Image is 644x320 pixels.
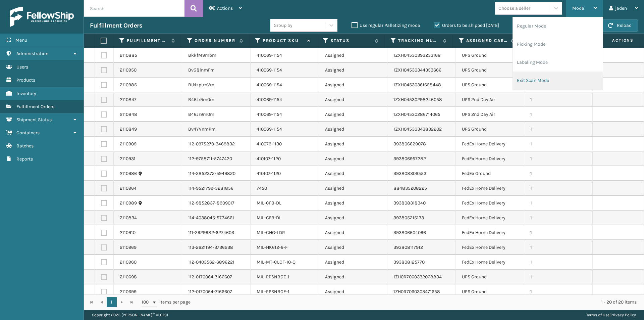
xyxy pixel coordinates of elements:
[142,299,152,306] span: 100
[524,166,593,181] td: 1
[572,5,584,11] span: Mode
[393,259,425,265] a: 393808125770
[319,284,387,299] td: Assigned
[120,288,137,295] a: 2110699
[16,156,33,162] span: Reports
[120,126,137,133] a: 2110849
[513,17,603,35] li: Regular Mode
[456,181,524,196] td: FedEx Home Delivery
[352,22,420,28] label: Use regular Palletizing mode
[456,92,524,107] td: UPS 2nd Day Air
[16,104,54,109] span: Fulfillment Orders
[142,297,191,307] span: items per page
[393,171,426,176] a: 393808306553
[263,38,304,44] label: Product SKU
[434,22,499,28] label: Orders to be shipped [DATE]
[456,211,524,225] td: FedEx Home Delivery
[257,97,282,102] a: 410069-1154
[120,141,137,147] a: 2110909
[393,82,441,88] a: 1ZXH04530361658448
[602,19,638,32] button: Reload
[456,122,524,137] td: UPS Ground
[524,122,593,137] td: 1
[257,171,281,176] a: 410107-1120
[120,52,137,59] a: 2110885
[182,270,251,284] td: 112-0170064-7166607
[456,63,524,78] td: UPS Ground
[393,215,424,221] a: 393805215133
[182,107,251,122] td: B46Jr9m0m
[257,274,289,280] a: MIL-PPSNBGE-1
[319,181,387,196] td: Assigned
[466,38,507,44] label: Assigned Carrier Service
[524,151,593,166] td: 1
[393,274,442,280] a: 1ZH0R7060332068834
[182,284,251,299] td: 112-0170064-7166607
[524,225,593,240] td: 1
[257,67,282,73] a: 410069-1154
[200,299,637,306] div: 1 - 20 of 20 items
[182,196,251,211] td: 112-9852837-8909017
[257,289,289,294] a: MIL-PPSNBGE-1
[257,244,287,250] a: MIL-HK612-6-F
[120,67,137,74] a: 2110950
[16,77,35,83] span: Products
[274,22,292,29] div: Group by
[393,97,442,102] a: 1ZXH04530298246058
[393,230,426,235] a: 393806604096
[16,91,36,96] span: Inventory
[524,107,593,122] td: 1
[393,244,423,250] a: 393808117912
[182,240,251,255] td: 113-2621194-3736238
[319,240,387,255] td: Assigned
[16,117,52,123] span: Shipment Status
[319,151,387,166] td: Assigned
[257,82,282,88] a: 410069-1154
[586,313,609,317] a: Terms of Use
[456,151,524,166] td: FedEx Home Delivery
[393,52,441,58] a: 1ZXH04530393233168
[393,67,441,73] a: 1ZXH04530344353666
[456,270,524,284] td: UPS Ground
[182,48,251,63] td: BkkfM9mbm
[456,107,524,122] td: UPS 2nd Day Air
[319,63,387,78] td: Assigned
[16,143,34,149] span: Batches
[257,259,296,265] a: MIL-MT-CLCF-10-Q
[319,196,387,211] td: Assigned
[16,51,48,56] span: Administration
[257,52,282,58] a: 410069-1154
[319,255,387,270] td: Assigned
[586,310,636,320] div: |
[319,270,387,284] td: Assigned
[182,255,251,270] td: 112-0403562-6896221
[524,211,593,225] td: 1
[456,240,524,255] td: FedEx Home Delivery
[107,297,117,307] a: 1
[524,92,593,107] td: 1
[92,310,168,320] p: Copyright 2023 [PERSON_NAME]™ v 1.0.191
[610,313,636,317] a: Privacy Policy
[319,137,387,151] td: Assigned
[513,53,603,72] li: Labeling Mode
[456,78,524,92] td: UPS Ground
[120,185,137,192] a: 2110964
[319,122,387,137] td: Assigned
[456,255,524,270] td: FedEx Home Delivery
[10,7,74,27] img: logo
[524,137,593,151] td: 1
[393,200,426,206] a: 393808318340
[120,155,136,162] a: 2110931
[393,111,440,117] a: 1ZXH04530286714065
[217,5,233,11] span: Actions
[257,126,282,132] a: 410069-1154
[182,151,251,166] td: 112-9758711-5747420
[182,92,251,107] td: B46Jr9m0m
[590,35,638,46] span: Actions
[182,78,251,92] td: BtNzptmVm
[257,200,281,206] a: MIL-CFB-DL
[182,137,251,151] td: 112-0975270-3469832
[90,21,142,30] h3: Fulfillment Orders
[393,141,426,147] a: 393806629078
[182,166,251,181] td: 114-2852372-5949820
